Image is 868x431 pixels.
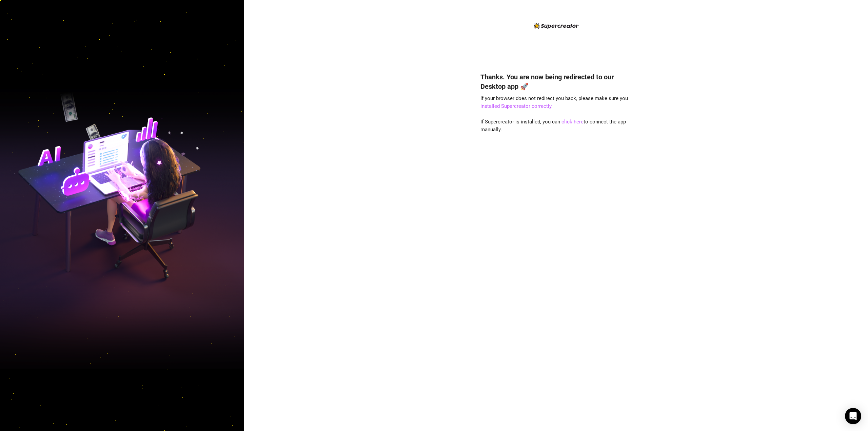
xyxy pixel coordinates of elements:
[561,119,584,125] a: click here
[534,23,579,29] img: logo-BBDzfeDw.svg
[480,95,628,110] span: If your browser does not redirect you back, please make sure you .
[480,103,551,109] a: installed Supercreator correctly
[480,119,626,133] span: If Supercreator is installed, you can to connect the app manually.
[845,408,861,424] div: Open Intercom Messenger
[480,72,632,91] h4: Thanks. You are now being redirected to our Desktop app 🚀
